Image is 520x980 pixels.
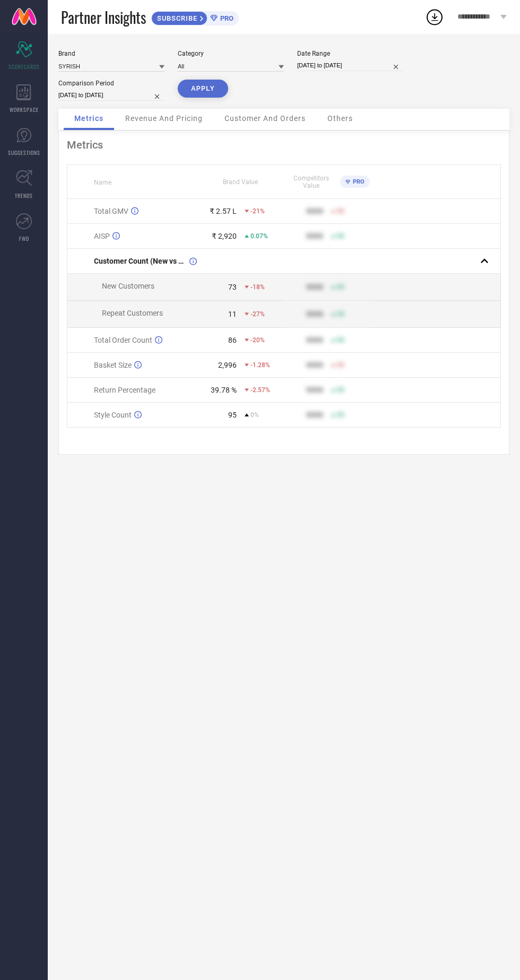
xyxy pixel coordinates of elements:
span: 50 [337,207,344,215]
input: Select comparison period [58,90,164,101]
span: PRO [350,178,365,185]
span: -21% [250,207,265,215]
span: Return Percentage [94,386,155,394]
span: SUBSCRIBE [152,14,200,22]
span: Name [94,179,111,186]
div: 2,996 [218,361,237,369]
span: TRENDS [15,192,33,200]
div: Brand [58,50,164,57]
span: 50 [337,386,344,394]
span: -1.28% [250,361,270,369]
span: FWD [19,235,29,242]
div: 9999 [306,310,323,318]
div: 73 [228,283,237,291]
span: AISP [94,232,110,240]
input: Select date range [297,60,403,71]
div: 9999 [306,361,323,369]
span: 50 [337,361,344,369]
span: 50 [337,336,344,344]
div: 9999 [306,283,323,291]
div: ₹ 2,920 [212,232,237,240]
span: 0.07% [250,232,268,240]
span: Basket Size [94,361,132,369]
div: Comparison Period [58,80,164,87]
span: 50 [337,310,344,318]
span: SCORECARDS [8,63,40,71]
span: 50 [337,232,344,240]
div: 86 [228,336,237,344]
div: Date Range [297,50,403,57]
div: 11 [228,310,237,318]
span: Revenue And Pricing [125,114,203,123]
span: 50 [337,411,344,419]
span: Metrics [74,114,103,123]
span: Brand Value [223,178,258,186]
span: PRO [218,14,233,22]
span: Customer And Orders [224,114,306,123]
div: 39.78 % [211,386,237,394]
span: -2.57% [250,386,270,394]
button: APPLY [178,80,228,98]
div: 9999 [306,336,323,344]
span: Total Order Count [94,336,152,344]
span: -20% [250,336,265,344]
a: SUBSCRIBEPRO [151,8,239,25]
span: 0% [250,411,259,419]
span: WORKSPACE [10,106,39,114]
div: 9999 [306,232,323,240]
div: 9999 [306,207,323,215]
span: SUGGESTIONS [8,149,40,157]
span: Repeat Customers [102,309,163,317]
div: ₹ 2.57 L [210,207,237,215]
div: Open download list [425,7,444,27]
span: Total GMV [94,207,128,215]
div: 95 [228,411,237,419]
div: 9999 [306,411,323,419]
span: -27% [250,310,265,318]
div: 9999 [306,386,323,394]
div: Metrics [67,138,501,151]
span: Style Count [94,411,132,419]
span: -18% [250,283,265,291]
span: New Customers [102,282,154,290]
span: Others [327,114,353,123]
span: Customer Count (New vs Repeat) [94,257,187,265]
span: Competitors Value [284,175,337,189]
div: Category [178,50,284,57]
span: 50 [337,283,344,291]
span: Partner Insights [61,6,146,28]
